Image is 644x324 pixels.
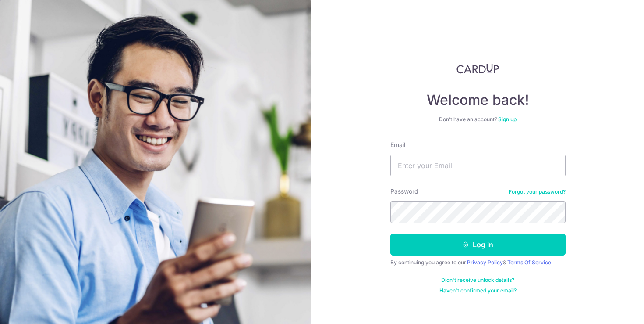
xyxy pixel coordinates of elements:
[390,259,566,266] div: By continuing you agree to our &
[467,259,503,266] a: Privacy Policy
[498,116,517,122] a: Sign up
[390,116,566,123] div: Don’t have an account?
[456,63,499,74] img: CardUp Logo
[390,155,566,176] input: Enter your Email
[390,187,418,196] label: Password
[390,91,566,109] h4: Welcome back!
[390,140,405,149] label: Email
[509,188,566,195] a: Forgot your password?
[507,259,551,266] a: Terms Of Service
[441,277,514,284] a: Didn't receive unlock details?
[439,287,517,294] a: Haven't confirmed your email?
[390,234,566,256] button: Log in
